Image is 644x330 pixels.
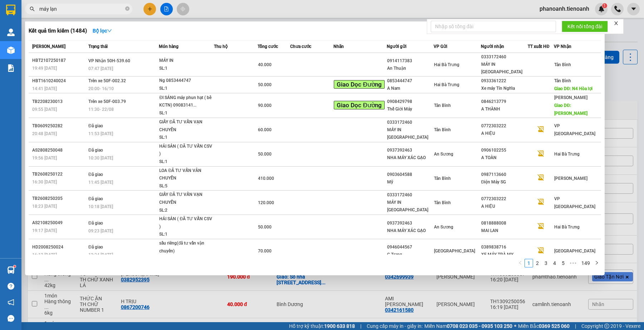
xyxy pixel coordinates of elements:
[387,227,434,235] div: NHA MÁY XÁC GẠO
[258,127,272,132] span: 60.000
[481,98,528,105] div: 0846213779
[14,265,16,267] sup: 1
[387,105,434,113] div: Thế Giới Máy
[567,259,579,267] span: •••
[7,266,15,274] img: warehouse-icon
[88,172,103,177] span: Đã giao
[481,171,528,178] div: 0987113660
[258,82,272,87] span: 50.000
[387,243,434,251] div: 0946044567
[159,240,213,255] div: sầu riêng(đã tư vấn vận chuyển)
[554,196,595,209] span: VP [GEOGRAPHIC_DATA]
[387,77,434,85] div: 0853444747
[159,57,213,65] div: MÁY IN
[258,248,272,253] span: 70.000
[525,259,533,267] a: 1
[258,152,272,157] span: 50.000
[542,259,550,267] a: 3
[8,283,14,290] span: question-circle
[431,21,556,32] input: Nhập số tổng đài
[32,98,86,105] div: TB2208230013
[32,77,86,85] div: HBT1610240024
[32,228,57,233] span: 19:17 [DATE]
[32,66,57,71] span: 19:49 [DATE]
[88,148,103,153] span: Đã giao
[550,259,559,267] li: 4
[387,191,434,199] div: 0333172460
[159,77,213,85] div: Ng 0853444747
[159,143,213,158] div: HẢI SẢN ( ĐÃ TƯ VẤN CSV )
[387,98,434,105] div: 0908429798
[88,78,126,83] span: Trên xe 50F-002.32
[88,123,103,128] span: Đã giao
[88,107,114,112] span: 11:30 - 22/08
[387,154,434,162] div: NHA MÁY XÁC GẠO
[32,57,86,64] div: HBT2107250187
[551,259,558,267] a: 4
[7,29,15,36] img: warehouse-icon
[387,85,434,92] div: A Nam
[533,259,541,267] a: 2
[554,78,571,83] span: Tân Bình
[481,130,528,137] div: A HIỆU
[333,44,344,49] span: Nhãn
[481,195,528,203] div: 0772303222
[481,251,528,258] div: XE MÁY TRÀ MY
[554,86,592,91] span: Giao DĐ: N4 Hòa lợi
[159,182,213,190] div: SL: 5
[614,21,619,26] span: close
[579,259,592,267] li: 149
[481,61,528,76] div: MÁY IN [GEOGRAPHIC_DATA]
[32,122,86,130] div: TB0609250282
[32,252,57,257] span: 16:12 [DATE]
[481,105,528,113] div: A THÀNH
[387,57,434,65] div: 0914117383
[434,44,447,49] span: VP Gửi
[88,180,113,185] span: 11:45 [DATE]
[387,119,434,126] div: 0333172460
[334,101,384,109] span: Giao Dọc Đường
[159,134,213,142] div: SL: 1
[434,176,451,181] span: Tân Bình
[30,6,35,11] span: search
[159,109,213,117] div: SL: 1
[32,179,57,184] span: 16:30 [DATE]
[434,248,475,253] span: [GEOGRAPHIC_DATA]
[533,259,542,267] li: 2
[32,219,86,227] div: AS2108250049
[481,154,528,162] div: A TOÀN
[32,86,57,91] span: 14:41 [DATE]
[516,259,525,267] li: Previous Page
[554,176,587,181] span: [PERSON_NAME]
[258,176,274,181] span: 410.000
[88,156,113,161] span: 10:30 [DATE]
[258,225,272,230] span: 50.000
[554,62,571,67] span: Tân Bình
[387,147,434,154] div: 0937392463
[87,25,118,36] button: Bộ lọcdown
[290,44,311,49] span: Chưa cước
[32,204,57,209] span: 18:23 [DATE]
[434,82,459,87] span: Hai Bà Trưng
[214,44,228,49] span: Thu hộ
[159,65,213,73] div: SL: 1
[32,107,57,112] span: 09:55 [DATE]
[481,85,528,92] div: Xe máy Tín Nghĩa
[481,203,528,210] div: A HIỆU
[88,204,113,209] span: 10:18 [DATE]
[387,126,434,141] div: MÁY IN [GEOGRAPHIC_DATA]
[32,147,86,154] div: AS2808250048
[159,94,213,109] div: ĐI SÁNG máy phun hạt ( bể KCTN) 09083141...
[481,44,504,49] span: Người nhận
[258,44,278,49] span: Tổng cước
[93,28,112,34] strong: Bộ lọc
[525,259,533,267] li: 1
[434,225,453,230] span: An Sương
[88,44,108,49] span: Trạng thái
[88,221,103,226] span: Đã giao
[554,95,587,100] span: [PERSON_NAME]
[7,64,15,72] img: solution-icon
[387,171,434,178] div: 0903604588
[88,99,126,104] span: Trên xe 50F-003.79
[434,127,451,132] span: Tân Bình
